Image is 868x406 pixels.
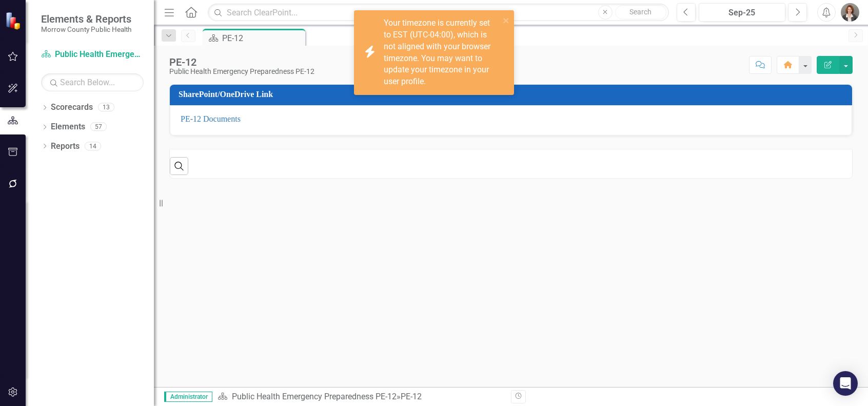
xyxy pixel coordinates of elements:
[222,32,303,45] div: PE-12
[699,3,785,22] button: Sep-25
[169,68,314,75] div: Public Health Emergency Preparedness PE-12
[98,103,114,112] div: 13
[232,392,397,401] a: Public Health Emergency Preparedness PE-12
[85,142,101,150] div: 14
[41,13,131,25] span: Elements & Reports
[615,5,666,20] button: Search
[51,102,93,113] a: Scorecards
[169,56,314,68] div: PE-12
[401,392,422,401] div: PE-12
[5,12,23,30] img: ClearPoint Strategy
[41,25,131,33] small: Morrow County Public Health
[164,392,212,402] span: Administrator
[51,121,85,133] a: Elements
[503,14,510,26] button: close
[833,371,858,396] div: Open Intercom Messenger
[218,391,503,403] div: »
[384,17,500,88] div: Your timezone is currently set to EST (UTC-04:00), which is not aligned with your browser timezon...
[181,114,241,123] a: PE-12 Documents
[841,3,859,22] img: Robin Canaday
[90,123,107,131] div: 57
[702,7,782,19] div: Sep-25
[208,4,669,22] input: Search ClearPoint...
[41,73,144,91] input: Search Below...
[629,8,652,16] span: Search
[51,141,80,152] a: Reports
[41,49,144,61] a: Public Health Emergency Preparedness PE-12
[179,90,847,99] h3: SharePoint/OneDrive Link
